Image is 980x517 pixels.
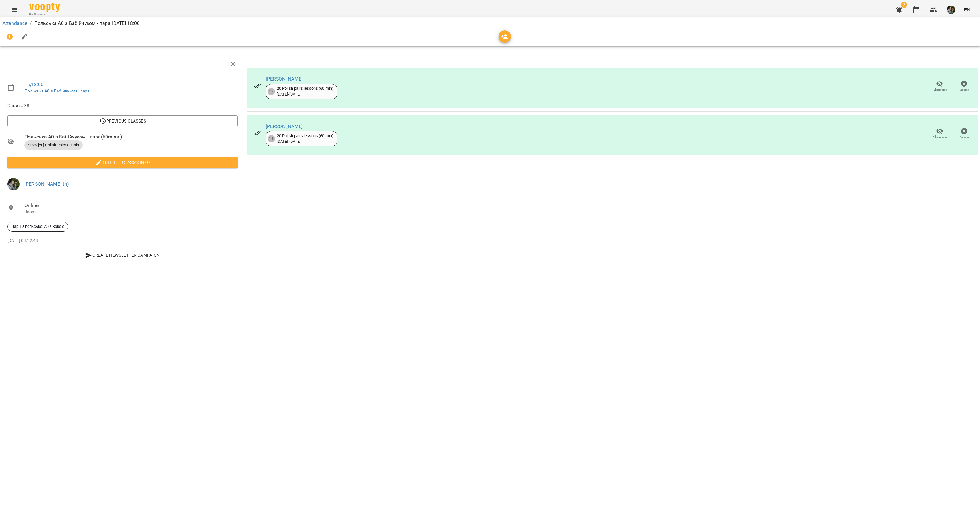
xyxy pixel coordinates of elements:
a: [PERSON_NAME] (п) [24,181,69,187]
span: Cancel [959,87,970,92]
div: 19 [268,135,275,142]
div: 12 [268,88,275,95]
button: Absence [927,125,952,142]
span: 2 [901,2,907,8]
a: [PERSON_NAME] [266,123,303,129]
button: Absence [927,78,952,95]
div: 20 Polish pairs lessons (60 min) [DATE] - [DATE] [277,86,334,97]
span: Absence [933,87,947,92]
button: Cancel [952,125,976,142]
span: Парні з польської А0 з Вовою [8,224,68,229]
span: Edit the class's Info [12,159,233,166]
button: Cancel [952,78,976,95]
span: Cancel [959,135,970,140]
button: Previous Classes [7,115,238,126]
a: [PERSON_NAME] [266,76,303,82]
span: For Business [29,13,60,17]
button: Edit the class's Info [7,157,238,168]
img: 70cfbdc3d9a863d38abe8aa8a76b24f3.JPG [947,6,955,14]
li: / [30,20,32,27]
div: 20 Polish pairs lessons (60 min) [DATE] - [DATE] [277,133,334,145]
div: Парні з польської А0 з Вовою [7,222,68,232]
button: Menu [7,2,22,17]
span: 2025 [20] Polish Pairs 60 min [24,142,83,148]
p: Room [24,209,238,215]
span: Previous Classes [12,117,233,125]
span: Class #38 [7,102,238,109]
a: Attendance [2,20,27,26]
span: Online [24,202,238,209]
p: Польська А0 з Бабійчуком - пара [DATE] 18:00 [34,20,140,27]
p: [DATE] 03:12:48 [7,238,238,244]
nav: breadcrumb [2,20,978,27]
a: Польська А0 з Бабійчуком - пара [24,89,90,93]
img: 70cfbdc3d9a863d38abe8aa8a76b24f3.JPG [7,178,20,190]
button: EN [961,4,973,15]
span: Польська А0 з Бабійчуком - пара ( 60 mins. ) [24,133,238,141]
img: Voopty Logo [29,3,60,12]
span: Absence [933,135,947,140]
a: Th , 18:00 [24,81,43,87]
span: EN [964,6,970,13]
span: Create Newsletter Campaign [10,251,235,259]
button: Create Newsletter Campaign [7,250,238,261]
